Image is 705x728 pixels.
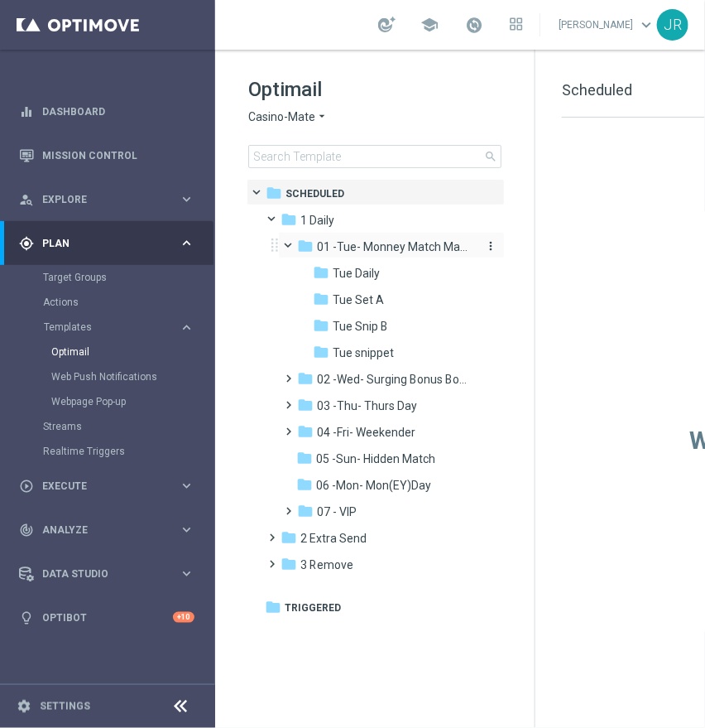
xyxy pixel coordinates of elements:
[637,16,655,34] span: keyboard_arrow_down
[18,237,195,250] button: gps_fixed Plan keyboard_arrow_right
[300,213,334,228] span: 1 Daily
[313,344,329,360] i: folder
[51,345,172,359] a: Optimail
[317,239,473,254] span: 01 -Tue- Monney Match Maker
[557,12,657,37] a: [PERSON_NAME]keyboard_arrow_down
[179,191,194,207] i: keyboard_arrow_right
[179,235,194,251] i: keyboard_arrow_right
[266,185,282,201] i: folder
[297,423,314,440] i: folder
[300,531,367,546] span: 2 Extra Send
[179,320,194,335] i: keyboard_arrow_right
[44,322,162,332] span: Templates
[281,529,297,546] i: folder
[19,523,179,538] div: Analyze
[248,145,501,168] input: Search Template
[51,395,172,408] a: Webpage Pop-up
[333,345,394,360] span: Tue snippet
[297,238,314,254] i: folder
[296,450,313,466] i: folder
[17,699,31,714] i: settings
[42,481,179,491] span: Execute
[42,133,194,177] a: Mission Control
[51,370,172,383] a: Web Push Notifications
[481,239,497,254] button: more_vert
[285,186,344,201] span: Scheduled
[316,451,435,466] span: 05 -Sun- Hidden Match
[317,504,357,519] span: 07 - VIP
[43,271,172,284] a: Target Groups
[281,211,297,228] i: folder
[317,425,415,440] span: 04 -Fri- Weekender
[317,398,417,413] span: 03 -Thu- Thurs Day
[297,370,314,387] i: folder
[42,195,179,205] span: Explore
[300,557,353,572] span: 3 Remove
[18,480,195,493] button: play_circle_outline Execute keyboard_arrow_right
[18,611,195,624] button: lightbulb Optibot +10
[265,599,281,615] i: folder
[44,322,179,332] div: Templates
[19,192,34,207] i: person_search
[18,193,195,206] button: person_search Explore keyboard_arrow_right
[562,81,632,99] span: Scheduled
[19,523,34,538] i: track_changes
[248,109,315,125] span: Casino-Mate
[281,556,297,572] i: folder
[484,239,497,253] i: more_vert
[484,150,497,163] span: search
[18,523,195,537] button: track_changes Analyze keyboard_arrow_right
[19,479,179,494] div: Execute
[333,292,384,307] span: Tue Set A
[43,321,195,334] div: Templates keyboard_arrow_right
[18,105,195,118] button: equalizer Dashboard
[19,479,34,494] i: play_circle_outline
[19,89,194,133] div: Dashboard
[19,104,34,119] i: equalizer
[285,600,341,615] span: Triggered
[43,420,172,433] a: Streams
[313,264,329,281] i: folder
[42,595,173,639] a: Optibot
[42,525,179,535] span: Analyze
[313,291,329,307] i: folder
[315,109,329,125] i: arrow_drop_down
[19,595,194,639] div: Optibot
[179,566,194,581] i: keyboard_arrow_right
[42,89,194,133] a: Dashboard
[333,266,380,281] span: Tue Daily
[657,9,688,41] div: JR
[173,612,194,623] div: +10
[19,236,34,251] i: gps_fixed
[316,478,431,493] span: 06 -Mon- Mon(EY)Day
[40,701,90,711] a: Settings
[18,567,195,581] button: Data Studio keyboard_arrow_right
[43,296,172,309] a: Actions
[19,236,179,251] div: Plan
[43,315,213,414] div: Templates
[333,319,388,334] span: Tue Snip B
[19,610,34,625] i: lightbulb
[317,372,473,387] span: 02 -Wed- Surging Bonus Booster
[420,16,439,34] span: school
[297,397,314,413] i: folder
[43,414,213,439] div: Streams
[296,476,313,493] i: folder
[19,566,179,581] div: Data Studio
[19,192,179,207] div: Explore
[51,364,213,389] div: Web Push Notifications
[248,76,501,103] h1: Optimail
[42,569,179,579] span: Data Studio
[43,265,213,290] div: Target Groups
[18,149,195,162] button: Mission Control
[42,239,179,248] span: Plan
[43,445,172,458] a: Realtime Triggers
[179,522,194,538] i: keyboard_arrow_right
[51,389,213,414] div: Webpage Pop-up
